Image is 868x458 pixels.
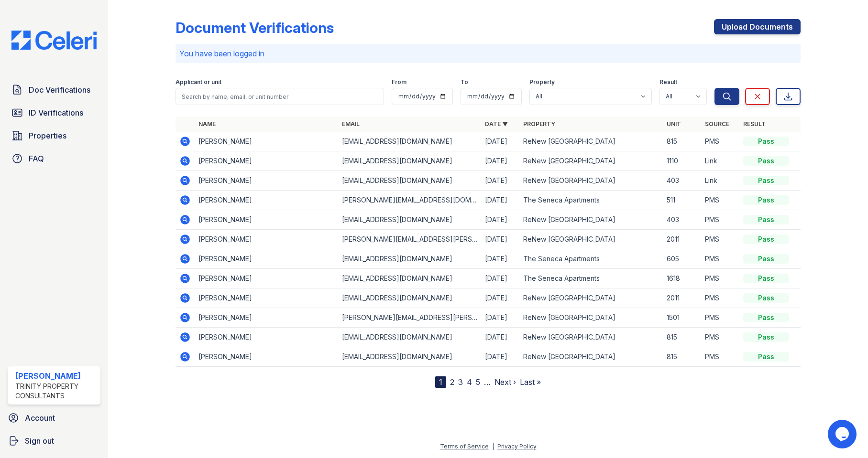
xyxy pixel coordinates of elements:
div: Pass [743,293,789,303]
td: [PERSON_NAME][EMAIL_ADDRESS][PERSON_NAME][DOMAIN_NAME] [338,230,482,249]
img: CE_Logo_Blue-a8612792a0a2168367f1c8372b55b34899dd931a85d93a1a3d3e32e68fde9ad4.png [4,31,104,50]
td: ReNew [GEOGRAPHIC_DATA] [519,230,663,249]
a: Upload Documents [714,19,801,34]
td: ReNew [GEOGRAPHIC_DATA] [519,210,663,230]
td: [PERSON_NAME] [195,269,338,288]
input: Search by name, email, or unit number [176,88,384,105]
a: Terms of Service [440,443,489,450]
td: 2011 [663,230,701,249]
td: [PERSON_NAME] [195,288,338,308]
td: [PERSON_NAME] [195,328,338,347]
a: 4 [467,377,472,387]
td: 815 [663,328,701,347]
td: 2011 [663,288,701,308]
td: [PERSON_NAME] [195,151,338,171]
td: [EMAIL_ADDRESS][DOMAIN_NAME] [338,171,482,191]
td: ReNew [GEOGRAPHIC_DATA] [519,151,663,171]
span: Account [25,412,55,424]
td: PMS [701,288,739,308]
a: FAQ [8,149,100,168]
td: 511 [663,191,701,210]
a: ID Verifications [8,103,100,122]
span: Properties [29,130,66,141]
a: 3 [458,377,463,387]
td: [EMAIL_ADDRESS][DOMAIN_NAME] [338,328,482,347]
a: Name [198,120,216,128]
td: 815 [663,347,701,367]
label: Result [659,78,677,86]
td: ReNew [GEOGRAPHIC_DATA] [519,288,663,308]
a: 2 [450,377,454,387]
div: [PERSON_NAME] [15,370,97,382]
td: PMS [701,132,739,151]
a: Source [705,120,729,128]
td: [EMAIL_ADDRESS][DOMAIN_NAME] [338,347,482,367]
div: Document Verifications [176,19,334,36]
td: PMS [701,230,739,249]
p: You have been logged in [179,48,797,59]
div: Pass [743,195,789,205]
span: … [484,376,491,388]
a: Properties [8,126,100,145]
td: PMS [701,328,739,347]
td: 403 [663,210,701,230]
a: Email [342,120,360,128]
td: 1110 [663,151,701,171]
td: [DATE] [481,308,519,328]
div: Pass [743,137,789,146]
td: PMS [701,347,739,367]
span: Sign out [25,435,54,447]
td: [EMAIL_ADDRESS][DOMAIN_NAME] [338,132,482,151]
td: [EMAIL_ADDRESS][DOMAIN_NAME] [338,249,482,269]
td: [EMAIL_ADDRESS][DOMAIN_NAME] [338,269,482,288]
a: Sign out [4,431,104,450]
iframe: chat widget [828,420,858,448]
td: PMS [701,249,739,269]
label: Applicant or unit [176,78,221,86]
td: [PERSON_NAME] [195,132,338,151]
div: Pass [743,234,789,244]
td: ReNew [GEOGRAPHIC_DATA] [519,347,663,367]
td: 605 [663,249,701,269]
td: [PERSON_NAME] [195,171,338,191]
td: 815 [663,132,701,151]
div: Pass [743,313,789,322]
div: Trinity Property Consultants [15,382,97,401]
td: The Seneca Apartments [519,269,663,288]
div: | [492,443,494,450]
td: ReNew [GEOGRAPHIC_DATA] [519,132,663,151]
td: [EMAIL_ADDRESS][DOMAIN_NAME] [338,210,482,230]
td: PMS [701,210,739,230]
a: Doc Verifications [8,80,100,99]
div: Pass [743,274,789,283]
label: From [392,78,407,86]
td: [EMAIL_ADDRESS][DOMAIN_NAME] [338,288,482,308]
a: Unit [667,120,681,128]
td: The Seneca Apartments [519,191,663,210]
td: [PERSON_NAME] [195,230,338,249]
td: [EMAIL_ADDRESS][DOMAIN_NAME] [338,151,482,171]
td: [DATE] [481,328,519,347]
a: Next › [494,377,516,387]
td: The Seneca Apartments [519,249,663,269]
div: 1 [435,376,446,388]
div: Pass [743,215,789,224]
div: Pass [743,332,789,342]
td: 403 [663,171,701,191]
td: [DATE] [481,230,519,249]
a: Account [4,408,104,427]
span: Doc Verifications [29,84,90,96]
a: 5 [476,377,480,387]
span: ID Verifications [29,107,83,118]
td: [PERSON_NAME][EMAIL_ADDRESS][DOMAIN_NAME] [338,191,482,210]
td: [PERSON_NAME] [195,210,338,230]
td: 1618 [663,269,701,288]
td: PMS [701,269,739,288]
td: [DATE] [481,210,519,230]
a: Result [743,120,766,128]
label: To [461,78,468,86]
span: FAQ [29,153,44,164]
td: ReNew [GEOGRAPHIC_DATA] [519,308,663,328]
a: Property [523,120,555,128]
